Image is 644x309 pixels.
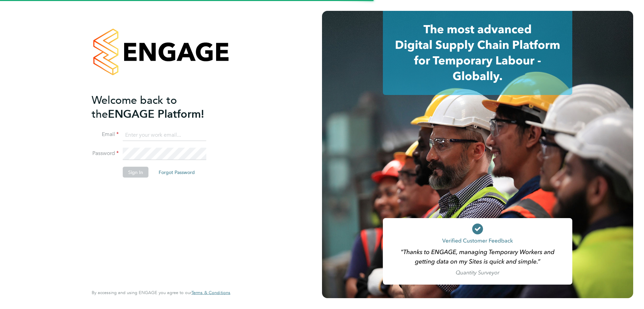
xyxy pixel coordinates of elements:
button: Forgot Password [153,167,200,178]
input: Enter your work email... [123,129,206,141]
button: Sign In [123,167,148,178]
h2: ENGAGE Platform! [92,93,224,121]
label: Password [92,150,119,157]
span: Terms & Conditions [191,290,230,295]
span: By accessing and using ENGAGE you agree to our [92,290,230,295]
span: Welcome back to the [92,93,177,120]
a: Terms & Conditions [191,290,230,295]
label: Email [92,131,119,138]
